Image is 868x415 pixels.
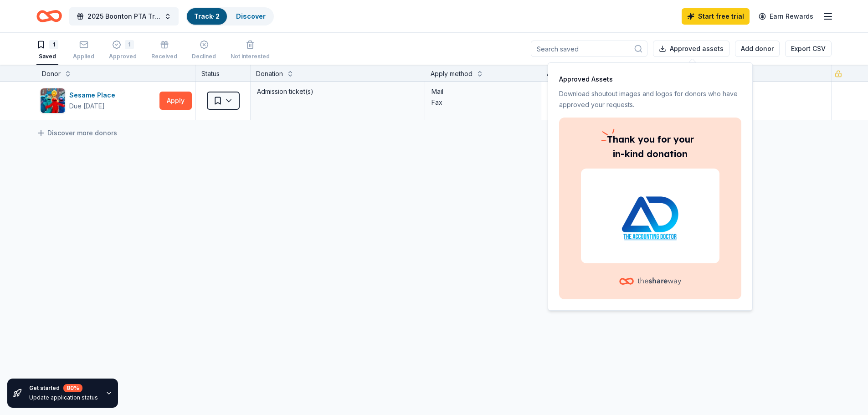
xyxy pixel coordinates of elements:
div: Applied [73,53,94,60]
div: Get started [29,384,98,392]
img: The Accounting Doctor [592,187,709,245]
button: Declined [192,36,216,65]
button: Apply [159,92,192,110]
a: Discover [236,12,266,20]
button: Not interested [231,36,270,65]
img: Image for Sesame Place [41,88,65,113]
div: Due [DATE] [69,101,105,112]
a: Discover more donors [36,128,117,138]
div: Admission ticket(s) [256,85,419,98]
div: Donor [42,68,61,79]
a: Home [36,5,62,27]
a: Track· 2 [194,12,220,20]
span: Thank [607,133,635,145]
p: Approved Assets [559,74,741,85]
div: Status [196,65,251,81]
div: Sesame Place [69,90,119,101]
button: Approved assets [653,41,729,57]
a: Earn Rewards [753,8,819,25]
button: Track· 2Discover [186,7,274,26]
div: Update application status [29,394,98,401]
button: Applied [73,36,94,65]
div: Approved [109,53,137,60]
span: 2025 Boonton PTA Tricky Tray [87,11,160,22]
div: Assignee [547,68,575,79]
div: 80 % [63,384,82,392]
button: 1Approved [109,36,137,65]
div: Not interested [231,53,270,60]
div: Donation [256,68,283,79]
button: 1Saved [36,36,58,65]
button: Received [151,36,177,65]
button: 2025 Boonton PTA Tricky Tray [69,7,179,26]
div: 1 [49,40,58,49]
div: Apply method [431,68,473,79]
a: Start free trial [682,8,750,25]
div: Declined [192,53,216,60]
div: Fax [431,97,534,108]
div: Received [151,53,177,60]
div: Saved [36,53,58,60]
button: Add donor [735,41,780,57]
button: Export CSV [785,41,832,57]
div: Mail [431,86,534,97]
p: you for your in-kind donation [581,132,719,161]
p: Download shoutout images and logos for donors who have approved your requests. [559,88,741,110]
div: 1 [125,40,134,49]
input: Search saved [531,41,647,57]
button: Image for Sesame PlaceSesame PlaceDue [DATE] [40,88,156,113]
